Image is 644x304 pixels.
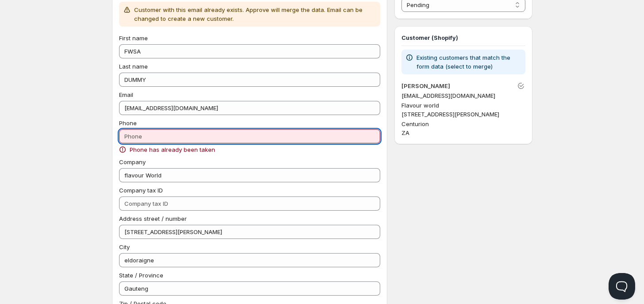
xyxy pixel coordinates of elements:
[401,82,450,89] a: [PERSON_NAME]
[119,91,133,98] span: Email
[119,73,381,87] input: Last name
[119,187,163,194] span: Company tax ID
[130,145,215,154] span: Phone has already been taken
[401,33,525,42] h3: Customer (Shopify)
[119,215,187,222] span: Address street / number
[119,119,137,127] span: Phone
[134,5,377,23] p: Customer with this email already exists. Approve will merge the data. Email can be changed to cre...
[119,281,381,296] input: State / Province
[119,158,146,165] span: Company
[119,129,381,143] input: Phone
[416,53,521,71] p: Existing customers that match the form data (select to merge)
[119,272,163,279] span: State / Province
[401,120,429,136] span: Centurion ZA
[119,101,381,115] input: Email
[119,243,130,250] span: City
[119,63,148,70] span: Last name
[119,253,381,267] input: City
[119,35,148,42] span: First name
[119,168,381,182] input: Company
[119,44,381,58] input: First name
[515,80,527,92] button: Unlink
[401,91,525,100] p: [EMAIL_ADDRESS][DOMAIN_NAME]
[609,273,635,300] iframe: Help Scout Beacon - Open
[119,225,381,239] input: Address street / number
[119,196,381,211] input: Company tax ID
[401,102,499,118] span: Flavour world [STREET_ADDRESS][PERSON_NAME]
